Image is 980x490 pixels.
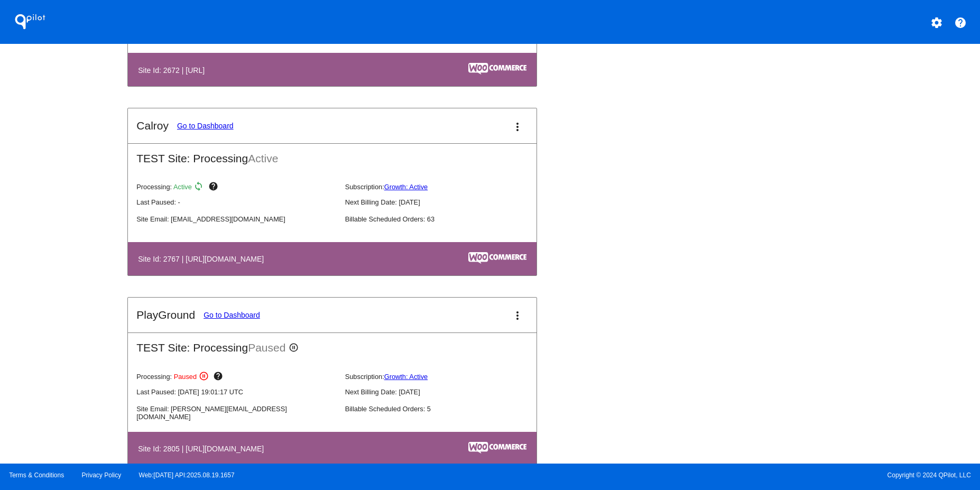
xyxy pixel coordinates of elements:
a: Terms & Conditions [9,471,64,479]
p: Next Billing Date: [DATE] [345,198,545,206]
p: Subscription: [345,373,545,381]
a: Go to Dashboard [177,122,234,130]
p: Last Paused: [DATE] 19:01:17 UTC [136,388,336,396]
mat-icon: sync [193,181,206,194]
h4: Site Id: 2767 | [URL][DOMAIN_NAME] [138,255,269,263]
mat-icon: more_vert [511,121,524,133]
span: Active [173,183,192,191]
mat-icon: settings [930,16,943,29]
h2: TEST Site: Processing [128,333,537,355]
span: Paused [174,373,197,381]
p: Site Email: [PERSON_NAME][EMAIL_ADDRESS][DOMAIN_NAME] [136,405,336,421]
p: Billable Scheduled Orders: 63 [345,215,545,223]
span: Paused [248,341,285,354]
img: c53aa0e5-ae75-48aa-9bee-956650975ee5 [468,63,526,75]
mat-icon: help [954,16,967,29]
p: Last Paused: - [136,198,336,206]
mat-icon: pause_circle_outline [289,343,301,355]
h4: Site Id: 2805 | [URL][DOMAIN_NAME] [138,445,269,453]
mat-icon: help [213,371,226,384]
a: Web:[DATE] API:2025.08.19.1657 [139,471,235,479]
p: Processing: [136,181,336,194]
h1: QPilot [9,11,51,32]
p: Next Billing Date: [DATE] [345,388,545,396]
h2: Calroy [136,119,169,132]
mat-icon: more_vert [511,309,524,322]
p: Billable Scheduled Orders: 5 [345,405,545,413]
a: Go to Dashboard [204,311,260,319]
mat-icon: pause_circle_outline [199,371,211,384]
span: Active [248,152,278,164]
img: c53aa0e5-ae75-48aa-9bee-956650975ee5 [468,442,526,454]
a: Growth: Active [384,183,428,191]
p: Subscription: [345,183,545,191]
span: Copyright © 2024 QPilot, LLC [499,471,971,479]
img: c53aa0e5-ae75-48aa-9bee-956650975ee5 [468,252,526,264]
h2: TEST Site: Processing [128,144,537,165]
a: Privacy Policy [82,471,122,479]
p: Processing: [136,371,336,384]
mat-icon: help [208,181,221,194]
a: Growth: Active [384,373,428,381]
h4: Site Id: 2672 | [URL] [138,66,210,75]
h2: PlayGround [136,309,195,321]
p: Site Email: [EMAIL_ADDRESS][DOMAIN_NAME] [136,215,336,223]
